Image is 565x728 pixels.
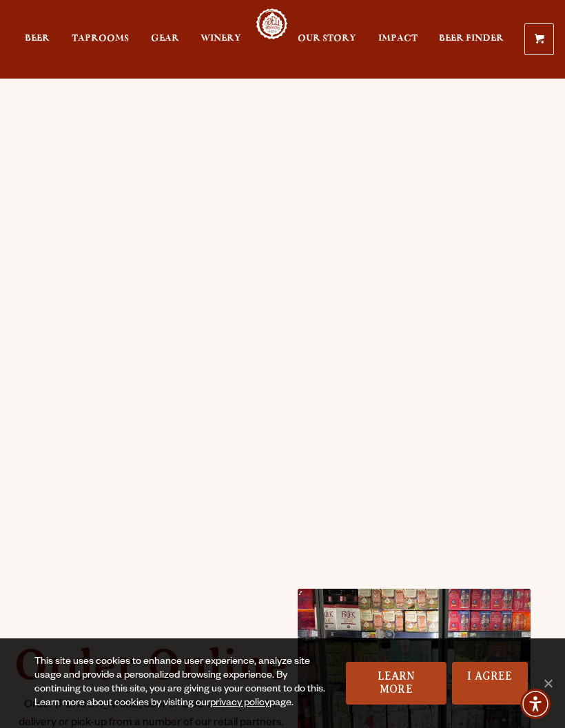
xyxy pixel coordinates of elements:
span: Gear [151,33,179,44]
span: Taprooms [72,33,129,44]
span: Beer Finder [439,33,504,44]
span: Our Story [298,33,356,44]
div: This site uses cookies to enhance user experience, analyze site usage and provide a personalized ... [34,656,332,711]
a: Odell Home [255,8,289,39]
a: I Agree [452,662,528,705]
a: Impact [378,8,418,70]
span: Impact [378,33,418,44]
span: Winery [201,33,241,44]
a: Gear [151,8,179,70]
a: privacy policy [210,698,269,709]
a: Learn More [346,662,446,705]
div: Accessibility Menu [520,689,551,719]
a: Taprooms [72,8,129,70]
a: Beer Finder [439,8,504,70]
span: Beer [25,33,50,44]
a: Beer [25,8,50,70]
a: Winery [201,8,241,70]
span: No [541,676,555,690]
a: Our Story [298,8,356,70]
